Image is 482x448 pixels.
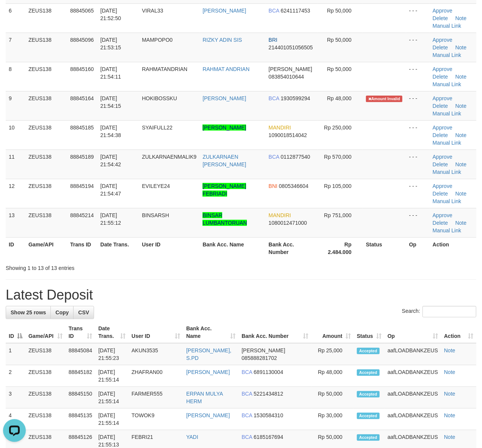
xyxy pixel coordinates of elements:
td: ZEUS138 [25,208,67,237]
a: [PERSON_NAME] FEBRIADI [203,183,246,197]
span: Copy 1930599294 to clipboard [281,95,310,101]
span: RAHMATANDRIAN [142,66,187,72]
th: ID: activate to sort column descending [6,322,25,343]
span: Rp 50,000 [327,8,352,14]
a: Note [455,161,467,167]
a: [PERSON_NAME], S.PD [186,347,231,361]
a: Note [455,132,467,138]
a: [PERSON_NAME] [186,412,230,418]
td: - - - [406,91,430,120]
span: Copy 6241117453 to clipboard [281,8,310,14]
span: 88845160 [70,66,94,72]
span: Accepted [357,348,380,354]
span: BCA [268,95,279,101]
a: Manual Link [433,169,462,175]
a: CSV [73,306,94,319]
input: Search: [422,306,476,317]
th: Amount: activate to sort column ascending [311,322,354,343]
span: [DATE] 21:55:12 [100,212,121,226]
th: User ID [139,237,199,259]
th: Game/API [25,237,67,259]
span: BCA [242,391,252,397]
td: 12 [6,179,25,208]
div: Showing 1 to 13 of 13 entries [6,261,195,272]
a: Delete [433,220,448,226]
a: Approve [433,183,452,189]
span: BRI [268,37,277,43]
span: Copy 5221434812 to clipboard [254,391,283,397]
a: Delete [433,44,448,50]
th: User ID: activate to sort column ascending [129,322,183,343]
span: 88845189 [70,154,94,160]
td: aafLOADBANKZEUS [385,343,441,365]
span: MAMPOPO0 [142,37,173,43]
td: ZEUS138 [25,387,66,409]
a: [PERSON_NAME] [203,125,246,131]
td: ZEUS138 [25,62,67,91]
span: Copy [55,309,69,315]
th: Status [363,237,406,259]
a: Approve [433,212,452,218]
span: [DATE] 21:54:47 [100,183,121,197]
span: [DATE] 21:54:11 [100,66,121,80]
span: Copy 6185167694 to clipboard [254,434,283,440]
a: Approve [433,95,452,101]
a: [PERSON_NAME] [203,95,246,101]
a: Manual Link [433,198,462,204]
td: - - - [406,150,430,179]
span: MANDIRI [268,125,291,131]
td: [DATE] 21:55:14 [95,409,129,430]
th: Bank Acc. Name: activate to sort column ascending [183,322,239,343]
th: Bank Acc. Number [265,237,318,259]
a: Manual Link [433,23,462,29]
span: 88845065 [70,8,94,14]
td: - - - [406,179,430,208]
a: Note [455,44,467,50]
span: ZULKARNAENMALIK9 [142,154,196,160]
td: 6 [6,3,25,33]
td: ZEUS138 [25,365,66,387]
a: ERPAN MULYA HERM [186,391,223,404]
a: Note [455,220,467,226]
td: 7 [6,33,25,62]
th: Game/API: activate to sort column ascending [25,322,66,343]
span: [DATE] 21:52:50 [100,8,121,21]
a: RAHMAT ANDRIAN [203,66,250,72]
span: VIRAL33 [142,8,163,14]
td: ZEUS138 [25,343,66,365]
a: Manual Link [433,81,462,87]
td: 88845150 [66,387,96,409]
td: ZEUS138 [25,150,67,179]
span: BINSARSH [142,212,169,218]
span: BCA [268,8,279,14]
a: Approve [433,66,452,72]
span: Copy 0805346604 to clipboard [279,183,308,189]
td: Rp 25,000 [311,343,354,365]
td: 88845084 [66,343,96,365]
td: [DATE] 21:55:14 [95,365,129,387]
td: 10 [6,120,25,150]
span: Rp 50,000 [327,66,352,72]
td: 3 [6,387,25,409]
span: Copy 083854010644 to clipboard [268,74,304,80]
a: Note [444,369,455,375]
td: aafLOADBANKZEUS [385,365,441,387]
td: 9 [6,91,25,120]
th: Date Trans.: activate to sort column ascending [95,322,129,343]
a: Show 25 rows [6,306,51,319]
span: BCA [242,369,252,375]
a: Note [455,74,467,80]
td: 88845182 [66,365,96,387]
td: 4 [6,409,25,430]
span: Rp 751,000 [324,212,352,218]
span: [DATE] 21:53:15 [100,37,121,50]
td: ZEUS138 [25,33,67,62]
td: 88845135 [66,409,96,430]
a: Note [455,15,467,21]
a: Approve [433,125,452,131]
th: Action: activate to sort column ascending [441,322,476,343]
span: Rp 48,000 [327,95,352,101]
span: [DATE] 21:54:15 [100,95,121,109]
th: Op [406,237,430,259]
span: Rp 105,000 [324,183,352,189]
